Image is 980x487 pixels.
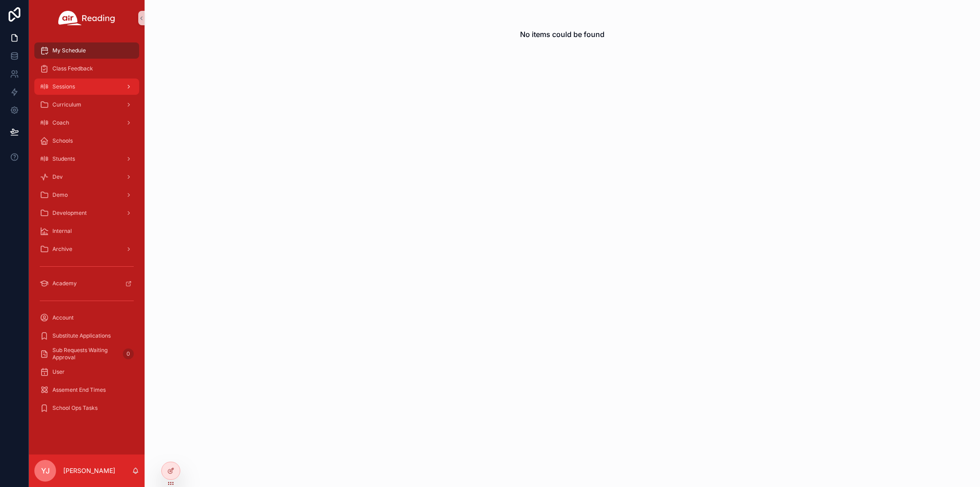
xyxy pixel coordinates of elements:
[52,191,68,199] span: Demo
[34,133,139,149] a: Schools
[52,347,119,361] span: Sub Requests Waiting Approval
[34,60,139,77] a: Class Feedback
[123,348,134,359] div: 0
[520,29,605,40] h2: No items could be found
[52,47,86,54] span: My Schedule
[58,11,115,25] img: App logo
[34,187,139,203] a: Demo
[52,280,77,287] span: Academy
[52,227,72,235] span: Internal
[52,209,87,217] span: Development
[34,364,139,380] a: User
[63,466,115,475] p: [PERSON_NAME]
[52,368,65,376] span: User
[52,137,73,144] span: Schools
[34,328,139,344] a: Substitute Applications
[34,205,139,221] a: Development
[52,173,63,181] span: Dev
[34,223,139,239] a: Internal
[52,332,111,339] span: Substitute Applications
[34,42,139,59] a: My Schedule
[29,36,145,428] div: scrollable content
[34,382,139,398] a: Assement End Times
[34,310,139,326] a: Account
[34,97,139,113] a: Curriculum
[34,400,139,416] a: School Ops Tasks
[52,314,74,321] span: Account
[34,241,139,257] a: Archive
[34,151,139,167] a: Students
[34,169,139,185] a: Dev
[34,346,139,362] a: Sub Requests Waiting Approval0
[52,101,81,108] span: Curriculum
[52,386,106,394] span: Assement End Times
[34,115,139,131] a: Coach
[52,119,69,126] span: Coach
[52,404,98,412] span: School Ops Tasks
[34,275,139,292] a: Academy
[41,465,50,476] span: YJ
[34,79,139,95] a: Sessions
[52,246,72,253] span: Archive
[52,155,75,162] span: Students
[52,83,75,90] span: Sessions
[52,65,93,72] span: Class Feedback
